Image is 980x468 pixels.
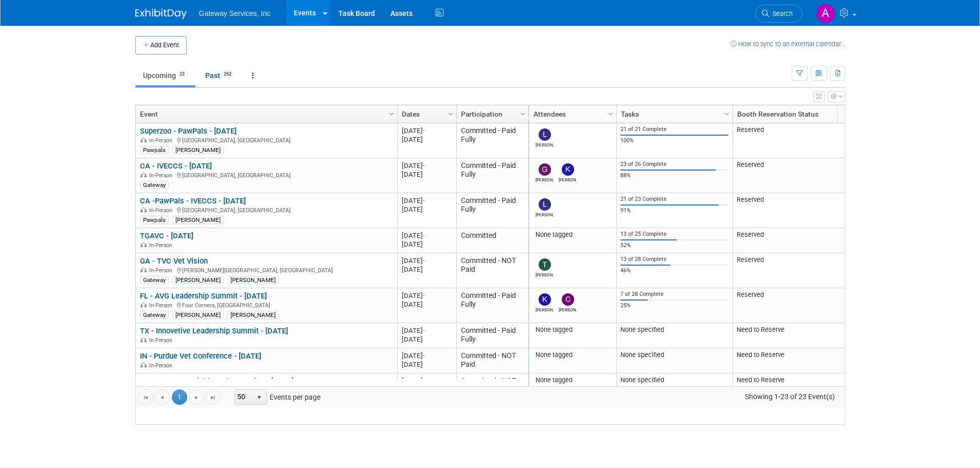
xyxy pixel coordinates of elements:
[158,394,166,402] span: Go to the previous page
[402,105,450,123] a: Dates
[386,105,397,121] a: Column Settings
[140,351,261,361] a: IN - Purdue Vet Conference - [DATE]
[456,193,528,228] td: Committed - Paid Fully
[402,205,452,214] div: [DATE]
[562,293,574,306] img: Catherine Nolfo
[423,232,425,239] span: -
[189,389,204,405] a: Go to the next page
[620,207,728,214] div: 91%
[536,211,554,217] div: Leah Mockridge
[205,389,221,405] a: Go to the last page
[816,4,835,23] img: Alyson Evans
[140,337,147,342] img: In-Person Event
[456,373,528,399] td: Committed - NOT Paid
[140,105,390,123] a: Event
[140,216,169,224] div: Pawpals
[255,394,263,402] span: select
[620,256,728,263] div: 13 of 28 Complete
[402,326,452,335] div: [DATE]
[620,326,728,334] div: None specified
[140,181,169,189] div: Gateway
[620,172,728,179] div: 88%
[176,70,188,78] span: 23
[423,292,425,299] span: -
[140,161,212,171] a: CA - IVECCS - [DATE]
[402,300,452,309] div: [DATE]
[140,291,267,301] a: FL - AVG Leadership Summit - [DATE]
[221,389,331,405] span: Events per page
[723,110,731,118] span: Column Settings
[140,136,393,144] div: [GEOGRAPHIC_DATA], [GEOGRAPHIC_DATA]
[733,193,893,228] td: Reserved
[733,158,893,193] td: Reserved
[721,105,733,121] a: Column Settings
[135,66,195,85] a: Upcoming23
[135,36,187,54] button: Add Event
[402,161,452,170] div: [DATE]
[140,137,147,142] img: In-Person Event
[198,66,242,85] a: Past262
[533,105,610,123] a: Attendees
[620,161,728,168] div: 23 of 26 Complete
[402,240,452,249] div: [DATE]
[140,326,288,335] a: TX - Innovetive Leadership Summit - [DATE]
[140,146,169,154] div: Pawpals
[620,242,728,249] div: 52%
[221,70,235,78] span: 262
[519,110,527,118] span: Column Settings
[138,389,153,405] a: Go to the first page
[620,137,728,144] div: 100%
[539,198,551,211] img: Leah Mockridge
[387,110,396,118] span: Column Settings
[456,253,528,288] td: Committed - NOT Paid
[533,326,612,334] div: None tagged
[539,128,551,141] img: Leah Mockridge
[172,389,187,405] span: 1
[559,176,577,182] div: Kelly Sadur
[539,293,551,306] img: Keith Ducharme
[620,126,728,133] div: 21 of 21 Complete
[536,271,554,277] div: Tyler Shugart
[140,311,169,319] div: Gateway
[209,394,217,402] span: Go to the last page
[605,105,616,121] a: Column Settings
[423,377,425,385] span: -
[149,302,175,309] span: In-Person
[140,377,294,386] a: AZ - VCA West Field Leader Meeting - [DATE]
[140,362,147,367] img: In-Person Event
[456,348,528,373] td: Committed - NOT Paid
[140,302,147,307] img: In-Person Event
[423,257,425,265] span: -
[733,373,893,399] td: Need to Reserve
[533,351,612,359] div: None tagged
[539,163,551,176] img: Gerald Tomczak
[456,288,528,323] td: Committed - Paid Fully
[402,126,452,135] div: [DATE]
[733,348,893,373] td: Need to Reserve
[140,172,147,177] img: In-Person Event
[140,207,147,212] img: In-Person Event
[402,291,452,300] div: [DATE]
[423,352,425,360] span: -
[423,162,425,170] span: -
[456,323,528,348] td: Committed - Paid Fully
[402,360,452,369] div: [DATE]
[536,306,554,312] div: Keith Ducharme
[447,110,455,118] span: Column Settings
[140,267,147,272] img: In-Person Event
[539,258,551,271] img: Tyler Shugart
[755,5,803,23] a: Search
[769,10,793,17] span: Search
[154,389,170,405] a: Go to the previous page
[456,158,528,193] td: Committed - Paid Fully
[192,394,201,402] span: Go to the next page
[140,301,393,309] div: Four Corners, [GEOGRAPHIC_DATA]
[533,376,612,384] div: None tagged
[227,311,279,319] div: [PERSON_NAME]
[402,231,452,240] div: [DATE]
[536,141,554,147] div: Leah Mockridge
[562,163,574,176] img: Kelly Sadur
[172,311,224,319] div: [PERSON_NAME]
[140,276,169,284] div: Gateway
[423,127,425,135] span: -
